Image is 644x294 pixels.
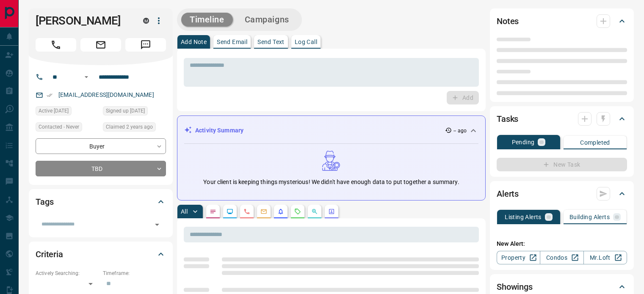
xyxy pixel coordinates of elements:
[36,138,166,154] div: Buyer
[236,13,298,27] button: Campaigns
[497,11,627,31] div: Notes
[36,247,63,261] h2: Criteria
[143,18,149,24] div: mrloft.ca
[311,208,318,215] svg: Opportunities
[36,244,166,264] div: Criteria
[257,39,285,45] p: Send Text
[103,106,166,118] div: Wed Nov 02 2022
[181,39,207,45] p: Add Note
[497,251,540,264] a: Property
[227,208,233,215] svg: Lead Browsing Activity
[58,91,154,98] a: [EMAIL_ADDRESS][DOMAIN_NAME]
[103,122,166,134] div: Fri Nov 04 2022
[106,107,145,115] span: Signed up [DATE]
[260,208,267,215] svg: Emails
[497,280,533,294] h2: Showings
[81,72,91,82] button: Open
[497,14,519,28] h2: Notes
[106,123,153,131] span: Claimed 2 years ago
[36,106,99,118] div: Tue Nov 08 2022
[497,187,519,201] h2: Alerts
[36,161,166,176] div: TBD
[497,109,627,129] div: Tasks
[583,251,627,264] a: Mr.Loft
[294,208,301,215] svg: Requests
[203,178,459,187] p: Your client is keeping things mysterious! We didn't have enough data to put together a summary.
[497,112,518,126] h2: Tasks
[39,107,69,115] span: Active [DATE]
[512,139,535,145] p: Pending
[36,38,76,52] span: Call
[181,13,233,27] button: Timeline
[217,39,247,45] p: Send Email
[295,39,317,45] p: Log Call
[36,14,130,27] h1: [PERSON_NAME]
[497,239,627,248] p: New Alert:
[36,195,53,209] h2: Tags
[39,123,79,131] span: Contacted - Never
[184,123,478,138] div: Activity Summary-- ago
[125,38,166,52] span: Message
[103,269,166,277] p: Timeframe:
[195,126,243,135] p: Activity Summary
[36,269,99,277] p: Actively Searching:
[151,219,163,231] button: Open
[277,208,284,215] svg: Listing Alerts
[181,209,188,214] p: All
[36,192,166,212] div: Tags
[453,127,467,135] p: -- ago
[580,140,610,146] p: Completed
[243,208,250,215] svg: Calls
[569,214,610,220] p: Building Alerts
[47,92,53,98] svg: Email Verified
[328,208,335,215] svg: Agent Actions
[80,38,121,52] span: Email
[540,251,583,264] a: Condos
[210,208,216,215] svg: Notes
[505,214,542,220] p: Listing Alerts
[497,184,627,204] div: Alerts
